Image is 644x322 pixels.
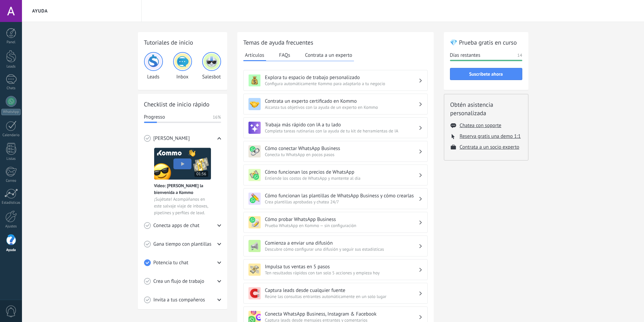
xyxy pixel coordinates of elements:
[154,148,211,180] img: Meet video
[265,311,419,317] h3: Conecta WhatsApp Business, Instagram & Facebook
[265,175,419,181] span: Entiende los costos de WhatsApp y mantente al día
[460,122,501,129] button: Chatea con soporte
[265,152,419,157] span: Conecta tu WhatsApp en pocos pasos
[1,86,21,91] div: Chats
[265,74,419,81] h3: Explora tu espacio de trabajo personalizado
[144,114,165,121] span: Progresso
[517,52,522,59] span: 14
[1,40,21,45] div: Panel
[265,240,419,246] h3: Comienza a enviar una difusión
[265,270,419,276] span: Ten resultados rápidos con tan solo 5 acciones y empieza hoy
[265,264,419,270] h3: Impulsa tus ventas en 5 pasos
[460,144,520,150] button: Contrata a un socio experto
[1,133,21,138] div: Calendario
[265,169,419,175] h3: Cómo funcionan los precios de WhatsApp
[153,297,205,303] span: Invita a tus compañeros
[144,38,221,47] h2: Tutoriales de inicio
[265,246,419,252] span: Descubre cómo configurar una difusión y seguir sus estadísticas
[265,294,419,299] span: Reúne las consultas entrantes automáticamente en un solo lugar
[1,65,21,69] div: Leads
[450,52,480,59] span: Días restantes
[265,122,419,128] h3: Trabaja más rápido con IA a tu lado
[1,224,21,229] div: Ajustes
[1,109,21,115] div: WhatsApp
[154,182,211,196] span: Vídeo: [PERSON_NAME] la bienvenida a Kommo
[265,199,419,205] span: Crea plantillas aprobadas y chatea 24/7
[213,114,221,121] span: 16%
[173,52,192,80] div: Inbox
[278,50,292,60] button: FAQs
[450,68,522,80] button: Suscríbete ahora
[265,104,419,110] span: Alcanza tus objetivos con la ayuda de un experto en Kommo
[265,193,419,199] h3: Cómo funcionan las plantillas de WhatsApp Business y cómo crearlas
[450,38,522,47] h2: 💎 Prueba gratis en curso
[265,223,419,228] span: Prueba WhatsApp en Kommo — sin configuración
[265,145,419,152] h3: Cómo conectar WhatsApp Business
[303,50,354,60] button: Contrata a un experto
[1,248,21,252] div: Ayuda
[469,72,503,76] span: Suscríbete ahora
[153,135,190,142] span: [PERSON_NAME]
[450,100,522,117] h2: Obtén asistencia personalizada
[153,222,199,229] span: Conecta apps de chat
[154,196,211,216] span: ¡Sujétate! Acompáñanos en este salvaje viaje de inboxes, pipelines y perfiles de lead.
[153,259,189,266] span: Potencia tu chat
[265,287,419,294] h3: Captura leads desde cualquier fuente
[153,278,205,285] span: Crea un flujo de trabajo
[243,38,428,47] h2: Temas de ayuda frecuentes
[243,50,266,61] button: Artículos
[265,216,419,223] h3: Cómo probar WhatsApp Business
[144,52,163,80] div: Leads
[202,52,221,80] div: Salesbot
[1,179,21,183] div: Correo
[144,100,221,108] h2: Checklist de inicio rápido
[265,98,419,104] h3: Contrata un experto certificado en Kommo
[1,157,21,161] div: Listas
[1,201,21,205] div: Estadísticas
[460,133,521,140] button: Reserva gratis una demo 1:1
[153,241,212,248] span: Gana tiempo con plantillas
[265,128,419,134] span: Completa tareas rutinarias con la ayuda de tu kit de herramientas de IA
[265,81,419,86] span: Configura automáticamente Kommo para adaptarlo a tu negocio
